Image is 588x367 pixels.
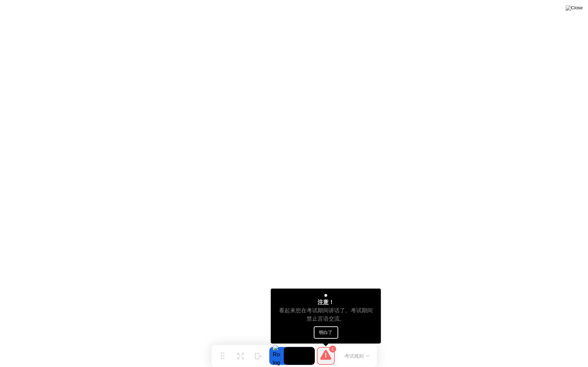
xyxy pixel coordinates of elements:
button: 明白了 [314,326,338,339]
div: 注意！ [318,298,334,306]
button: 考试规则 [343,353,372,360]
div: 1 [329,346,336,353]
div: 看起来您在考试期间讲话了。考试期间禁止言语交流。 [277,306,375,323]
img: Close [566,5,583,11]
